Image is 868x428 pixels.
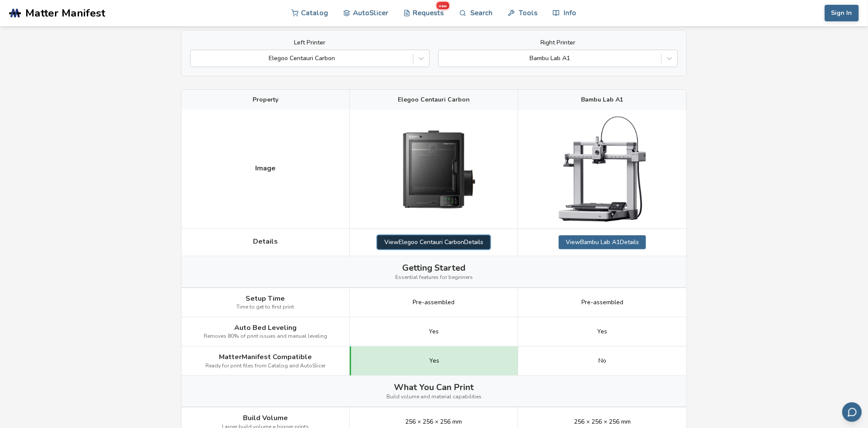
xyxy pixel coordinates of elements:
[825,5,859,21] button: Sign In
[403,263,466,273] span: Getting Started
[377,235,490,249] a: ViewElegoo Centauri CarbonDetails
[438,39,678,46] label: Right Printer
[574,418,631,425] span: 256 × 256 × 256 mm
[598,357,606,364] span: No
[406,418,462,425] span: 256 × 256 × 256 mm
[559,116,646,221] img: Bambu Lab A1
[429,328,439,335] span: Yes
[581,96,623,103] span: Bambu Lab A1
[390,119,478,219] img: Elegoo Centauri Carbon
[398,96,470,103] span: Elegoo Centauri Carbon
[842,402,862,422] button: Send feedback via email
[243,414,288,422] span: Build Volume
[413,299,455,306] span: Pre-assembled
[195,55,197,62] input: Elegoo Centauri Carbon
[430,357,440,364] span: Yes
[559,235,646,249] a: ViewBambu Lab A1Details
[190,39,430,46] label: Left Printer
[581,299,623,306] span: Pre-assembled
[246,295,285,302] span: Setup Time
[394,382,474,392] span: What You Can Print
[386,394,482,400] span: Build volume and material capabilities
[205,363,325,369] span: Ready for print files from Catalog and AutoSlicer
[234,324,297,332] span: Auto Bed Leveling
[237,304,294,310] span: Time to get to first print
[395,275,473,281] span: Essential features for beginners
[255,164,276,172] span: Image
[598,328,608,335] span: Yes
[443,55,445,62] input: Bambu Lab A1
[253,238,278,245] span: Details
[25,7,105,19] span: Matter Manifest
[219,353,312,361] span: MatterManifest Compatible
[437,2,449,9] span: new
[204,333,327,340] span: Removes 80% of print issues and manual leveling
[253,96,278,103] span: Property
